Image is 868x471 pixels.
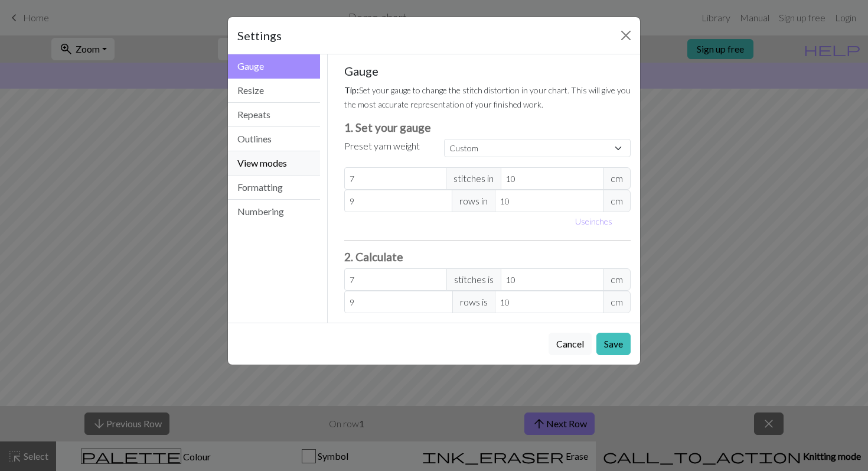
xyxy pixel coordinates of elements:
button: Cancel [549,333,592,355]
small: Set your gauge to change the stitch distortion in your chart. This will give you the most accurat... [344,85,631,109]
h3: 1. Set your gauge [344,121,631,134]
span: stitches in [446,167,501,190]
button: Useinches [570,212,618,230]
button: Resize [228,79,320,103]
button: Save [596,333,631,355]
button: Repeats [228,103,320,127]
button: Numbering [228,200,320,223]
label: Preset yarn weight [344,139,420,153]
span: cm [603,190,631,212]
button: View modes [228,151,320,176]
h5: Settings [237,27,282,44]
span: cm [603,167,631,190]
button: Formatting [228,176,320,200]
strong: Tip: [344,85,359,95]
button: Close [616,26,635,45]
span: rows is [452,291,495,313]
button: Outlines [228,127,320,151]
h3: 2. Calculate [344,250,631,264]
h5: Gauge [344,64,631,78]
span: stitches is [446,268,501,291]
span: rows in [452,190,495,212]
span: cm [603,268,631,291]
span: cm [603,291,631,313]
button: Gauge [228,54,320,79]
